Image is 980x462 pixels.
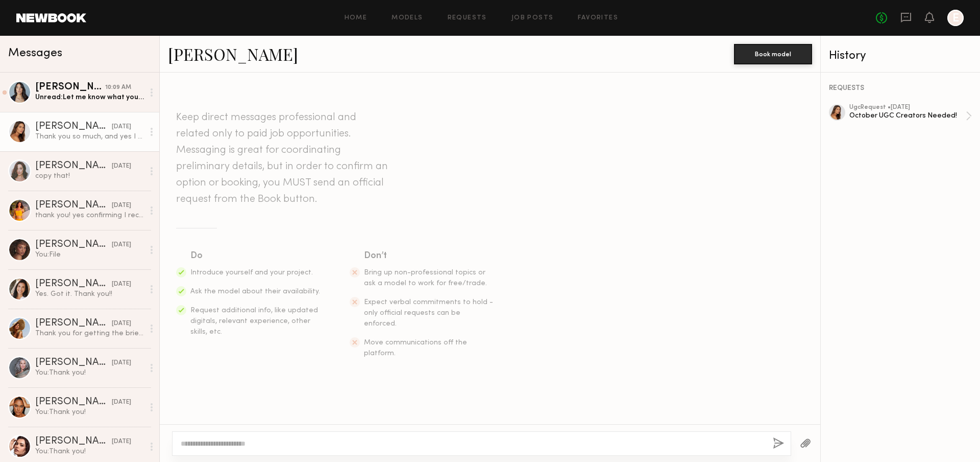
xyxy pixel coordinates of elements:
button: Book model [734,44,812,64]
div: [DATE] [112,437,131,447]
div: Yes. Got it. Thank you!! [35,289,144,299]
div: Thank you for getting the brief . Yes I want to deliver to you the best quality content all aroun... [35,329,144,338]
span: Bring up non-professional topics or ask a model to work for free/trade. [364,269,487,287]
div: [DATE] [112,240,131,250]
div: [PERSON_NAME] [35,122,112,132]
div: October UGC Creators Needed! [849,111,966,121]
div: History [829,50,972,62]
a: ugcRequest •[DATE]October UGC Creators Needed! [849,104,972,128]
div: Do [190,249,321,263]
span: Messages [8,48,62,59]
div: [PERSON_NAME] [35,279,112,289]
a: Home [345,15,367,21]
div: [PERSON_NAME] [35,358,112,368]
div: You: File [35,250,144,260]
span: Introduce yourself and your project. [190,269,313,276]
div: [DATE] [112,398,131,407]
div: [PERSON_NAME] [35,161,112,171]
span: Expect verbal commitments to hold - only official requests can be enforced. [364,299,493,327]
div: [PERSON_NAME] [35,240,112,250]
div: [PERSON_NAME] [35,82,105,93]
div: You: Thank you! [35,447,144,456]
a: Models [391,15,423,21]
div: You: Thank you! [35,407,144,417]
a: Requests [448,15,487,21]
div: [DATE] [112,319,131,329]
a: Book model [734,49,812,58]
div: ugc Request • [DATE] [849,104,966,111]
div: 10:09 AM [105,83,131,93]
div: Unread: Let me know what you think!! [35,93,144,102]
div: [DATE] [112,122,131,132]
span: Move communications off the platform. [364,339,467,357]
div: [DATE] [112,161,131,171]
div: [PERSON_NAME] [35,436,112,447]
a: [PERSON_NAME] [168,43,298,65]
span: Ask the model about their availability. [190,288,320,295]
div: [PERSON_NAME] [35,200,112,211]
div: [PERSON_NAME] [35,318,112,329]
div: thank you! yes confirming I received them :) [35,211,144,220]
a: Favorites [578,15,618,21]
span: Request additional info, like updated digitals, relevant experience, other skills, etc. [190,307,318,335]
div: [DATE] [112,280,131,289]
div: You: Thank you! [35,368,144,378]
div: copy that! [35,171,144,181]
div: Thank you so much, and yes I received the package :). [35,132,144,142]
div: [DATE] [112,201,131,211]
div: REQUESTS [829,85,972,92]
a: Job Posts [511,15,554,21]
header: Keep direct messages professional and related only to paid job opportunities. Messaging is great ... [176,109,390,207]
div: [DATE] [112,358,131,368]
div: [PERSON_NAME] [35,397,112,407]
a: E [947,10,964,26]
div: Don’t [364,249,495,263]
